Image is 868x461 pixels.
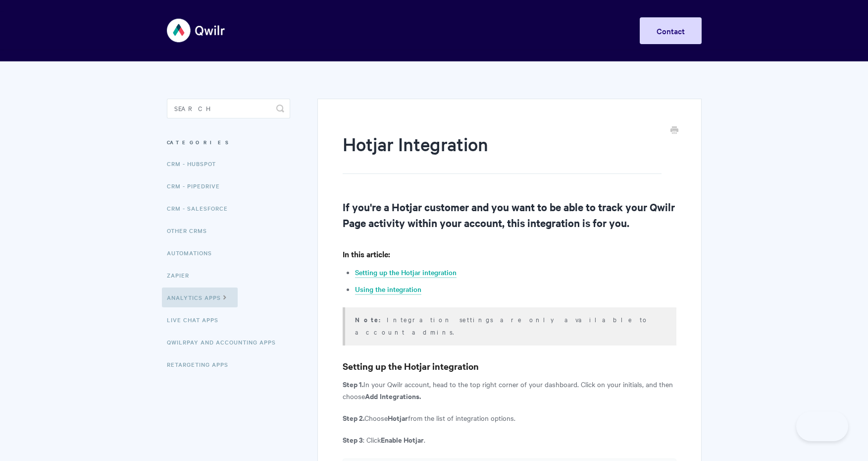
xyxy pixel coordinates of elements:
h2: If you're a Hotjar customer and you want to be able to track your Qwilr Page activity within your... [343,199,676,230]
a: CRM - Salesforce [167,198,235,218]
a: QwilrPay and Accounting Apps [167,332,283,352]
p: Choose from the list of integration options. [343,412,676,424]
a: Contact [640,17,702,44]
a: CRM - Pipedrive [167,176,227,196]
h4: In this article: [343,248,676,260]
h3: Setting up the Hotjar integration [343,359,676,373]
strong: Integrations. [380,391,421,401]
a: Automations [167,243,219,263]
strong: Enable Hotjar [381,434,424,445]
input: Search [167,99,290,118]
strong: Add [365,391,378,401]
a: Setting up the Hotjar integration [355,267,457,278]
strong: Step 1. [343,379,363,389]
a: Retargeting Apps [167,354,236,374]
a: Analytics Apps [162,288,238,307]
p: In your Qwilr account, head to the top right corner of your dashboard. Click on your initials, an... [343,378,676,402]
a: Other CRMs [167,221,214,240]
strong: Hotjar [388,412,408,423]
a: Print this Article [670,125,678,136]
strong: Note: [355,315,387,324]
a: Zapier [167,265,197,285]
p: Integration settings are only available to account admins. [355,313,664,338]
a: Using the integration [355,284,421,295]
img: Qwilr Help Center [167,12,226,49]
strong: Step 3 [343,434,363,445]
iframe: Toggle Customer Support [796,411,848,441]
h1: Hotjar Integration [343,131,661,174]
h3: Categories [167,133,290,151]
strong: Step 2. [343,412,364,423]
a: Live Chat Apps [167,310,226,330]
p: : Click . [343,434,676,446]
a: CRM - HubSpot [167,154,223,173]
